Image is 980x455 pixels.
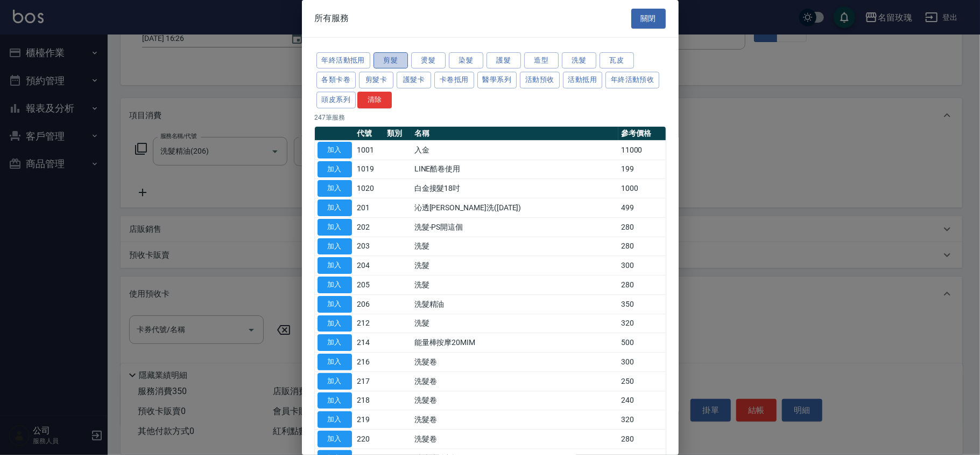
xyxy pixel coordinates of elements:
button: 年終活動預收 [605,72,659,88]
th: 類別 [384,127,411,141]
button: 年終活動抵用 [316,52,370,69]
td: 219 [355,410,385,430]
th: 參考價格 [618,127,666,141]
td: 220 [355,430,385,449]
td: 1019 [355,160,385,179]
td: 280 [618,237,666,256]
button: 各類卡卷 [316,72,356,88]
td: 洗髮 [412,237,618,256]
button: 頭皮系列 [316,92,356,108]
td: 入金 [412,140,618,160]
td: 洗髮 [412,314,618,333]
td: 500 [618,333,666,353]
button: 加入 [318,161,352,178]
td: 洗髮 [412,256,618,275]
button: 清除 [357,92,392,108]
td: LINE酷卷使用 [412,160,618,179]
th: 名稱 [412,127,618,141]
button: 護髮卡 [397,72,431,88]
td: 白金接髮18吋 [412,179,618,198]
td: 11000 [618,140,666,160]
button: 醫學系列 [477,72,517,88]
span: 所有服務 [315,13,349,24]
button: 加入 [318,315,352,332]
td: 217 [355,371,385,391]
button: 加入 [318,296,352,313]
td: 206 [355,294,385,314]
button: 加入 [318,392,352,409]
td: 300 [618,353,666,372]
button: 加入 [318,373,352,390]
td: 1020 [355,179,385,198]
button: 護髮 [487,52,521,69]
button: 加入 [318,354,352,370]
button: 加入 [318,431,352,447]
td: 216 [355,353,385,372]
td: 300 [618,256,666,275]
td: 280 [618,430,666,449]
button: 剪髮卡 [359,72,393,88]
td: 204 [355,256,385,275]
button: 關閉 [631,9,666,29]
button: 活動抵用 [563,72,603,88]
button: 瓦皮 [600,52,634,69]
td: 洗髮卷 [412,353,618,372]
td: 201 [355,198,385,218]
td: 212 [355,314,385,333]
button: 加入 [318,277,352,293]
button: 造型 [524,52,559,69]
td: 280 [618,275,666,295]
td: 214 [355,333,385,353]
button: 加入 [318,219,352,236]
button: 加入 [318,411,352,428]
button: 活動預收 [520,72,560,88]
button: 加入 [318,334,352,351]
td: 1000 [618,179,666,198]
button: 加入 [318,142,352,158]
td: 240 [618,391,666,410]
th: 代號 [355,127,385,141]
td: 洗髮精油 [412,294,618,314]
button: 加入 [318,180,352,197]
button: 加入 [318,238,352,255]
td: 1001 [355,140,385,160]
td: 洗髮卷 [412,371,618,391]
button: 加入 [318,199,352,216]
td: 洗髮卷 [412,410,618,430]
td: 洗髮-PS開這個 [412,217,618,237]
td: 250 [618,371,666,391]
td: 218 [355,391,385,410]
td: 202 [355,217,385,237]
td: 320 [618,410,666,430]
td: 洗髮卷 [412,391,618,410]
td: 280 [618,217,666,237]
td: 499 [618,198,666,218]
button: 染髮 [449,52,483,69]
td: 洗髮卷 [412,430,618,449]
p: 247 筆服務 [315,113,666,122]
button: 燙髮 [411,52,446,69]
td: 203 [355,237,385,256]
td: 199 [618,160,666,179]
td: 能量棒按摩20MIM [412,333,618,353]
td: 沁透[PERSON_NAME]洗([DATE]) [412,198,618,218]
button: 加入 [318,257,352,274]
td: 洗髮 [412,275,618,295]
button: 洗髮 [562,52,596,69]
td: 350 [618,294,666,314]
td: 205 [355,275,385,295]
td: 320 [618,314,666,333]
button: 剪髮 [373,52,408,69]
button: 卡卷抵用 [434,72,474,88]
